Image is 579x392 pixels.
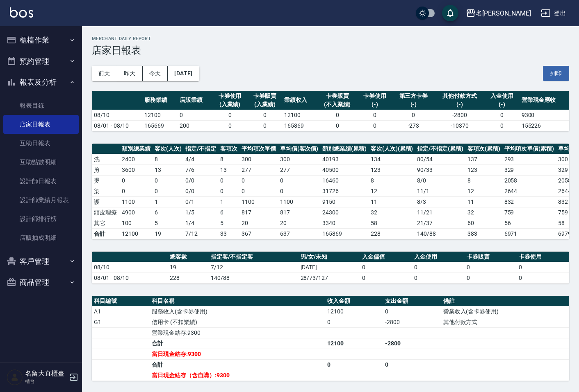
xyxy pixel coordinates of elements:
[3,210,79,228] a: 設計師排行榜
[520,120,569,131] td: 155226
[92,207,120,218] td: 頭皮理療
[92,45,569,56] h3: 店家日報表
[360,273,413,283] td: 0
[218,196,239,207] td: 1
[358,110,392,120] td: 0
[317,120,358,131] td: 0
[369,207,415,218] td: 32
[278,175,321,186] td: 0
[150,370,325,381] td: 當日現金結存（含自購）:9300
[484,120,519,131] td: 0
[319,92,356,100] div: 卡券販賣
[178,91,212,110] th: 店販業績
[153,186,184,196] td: 0
[319,100,356,109] div: (不入業績)
[3,29,79,51] button: 櫃檯作業
[435,120,484,131] td: -10370
[435,110,484,120] td: -2800
[502,218,556,228] td: 56
[415,175,465,186] td: 8 / 0
[465,207,502,218] td: 32
[320,207,369,218] td: 24300
[320,218,369,228] td: 3340
[214,100,245,109] div: (入業績)
[3,251,79,272] button: 客戶管理
[92,91,569,131] table: a dense table
[214,92,245,100] div: 卡券使用
[153,144,184,154] th: 客次(人次)
[218,164,239,175] td: 13
[183,175,218,186] td: 0 / 0
[415,196,465,207] td: 8 / 3
[150,359,325,370] td: 合計
[120,175,153,186] td: 0
[153,196,184,207] td: 1
[442,5,458,21] button: save
[3,96,79,115] a: 報表目錄
[325,306,383,317] td: 12100
[465,154,502,164] td: 137
[218,228,239,239] td: 33
[92,196,120,207] td: 護
[249,100,280,109] div: (入業績)
[218,186,239,196] td: 0
[517,262,569,273] td: 0
[239,164,278,175] td: 277
[278,164,321,175] td: 277
[92,110,142,120] td: 08/10
[415,164,465,175] td: 90 / 33
[299,273,360,283] td: 28/73/127
[320,186,369,196] td: 31726
[239,218,278,228] td: 20
[502,164,556,175] td: 329
[278,228,321,239] td: 637
[486,92,517,100] div: 入金使用
[218,218,239,228] td: 5
[153,218,184,228] td: 5
[465,196,502,207] td: 11
[369,186,415,196] td: 12
[218,175,239,186] td: 0
[484,110,519,120] td: 0
[465,144,502,154] th: 客項次(累積)
[178,110,212,120] td: 0
[153,175,184,186] td: 0
[299,252,360,262] th: 男/女/未知
[92,306,150,317] td: A1
[383,338,441,349] td: -2800
[239,228,278,239] td: 367
[92,317,150,327] td: G1
[3,272,79,293] button: 商品管理
[278,207,321,218] td: 817
[92,228,120,239] td: 合計
[3,51,79,72] button: 預約管理
[465,164,502,175] td: 123
[247,110,282,120] td: 0
[150,327,325,338] td: 營業現金結存:9300
[278,154,321,164] td: 300
[502,186,556,196] td: 2644
[168,252,209,262] th: 總客數
[415,207,465,218] td: 11 / 21
[150,306,325,317] td: 服務收入(含卡券使用)
[282,110,317,120] td: 12100
[10,7,33,18] img: Logo
[120,207,153,218] td: 4900
[92,120,142,131] td: 08/01 - 08/10
[92,36,569,41] h2: Merchant Daily Report
[278,144,321,154] th: 單均價(客次價)
[25,378,67,385] p: 櫃台
[212,110,247,120] td: 0
[441,306,569,317] td: 營業收入(含卡券使用)
[392,120,435,131] td: -273
[369,164,415,175] td: 123
[178,120,212,131] td: 200
[3,134,79,153] a: 互助日報表
[212,120,247,131] td: 0
[465,273,517,283] td: 0
[392,110,435,120] td: 0
[325,359,383,370] td: 0
[92,186,120,196] td: 染
[465,175,502,186] td: 8
[325,338,383,349] td: 12100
